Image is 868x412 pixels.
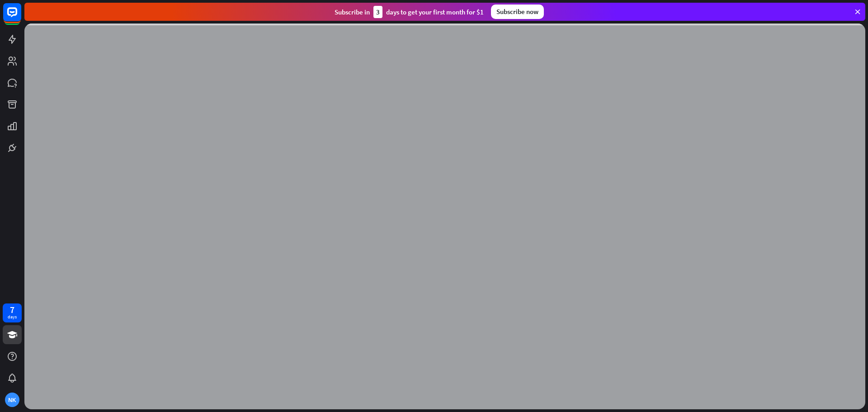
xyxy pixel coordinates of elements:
[3,303,22,322] a: 7 days
[491,5,544,19] div: Subscribe now
[335,6,484,18] div: Subscribe in days to get your first month for $1
[373,6,382,18] div: 3
[8,314,17,320] div: days
[10,306,14,314] div: 7
[5,393,19,407] div: ΝΚ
